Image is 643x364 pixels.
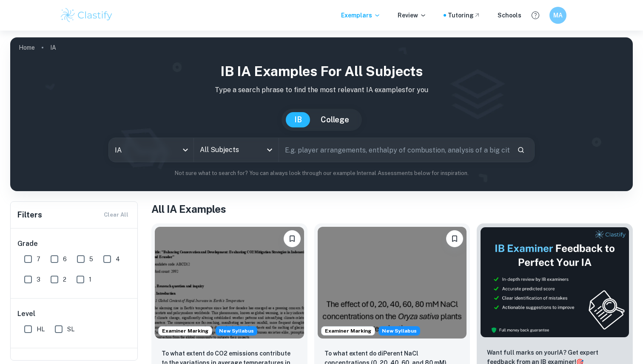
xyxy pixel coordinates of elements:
[37,275,40,284] span: 3
[264,144,276,156] button: Open
[279,138,510,162] input: E.g. player arrangements, enthalpy of combustion, analysis of a big city...
[378,326,420,336] span: New Syllabus
[286,112,310,127] button: IB
[50,43,56,52] p: IA
[514,143,528,157] button: Search
[17,85,626,95] p: Type a search phrase to find the most relevant IA examples for you
[446,230,463,247] button: Bookmark
[17,309,131,319] h6: Level
[60,7,114,24] img: Clastify logo
[284,230,301,247] button: Bookmark
[151,201,633,217] h1: All IA Examples
[312,112,358,127] button: College
[37,254,40,264] span: 7
[321,327,375,335] span: Examiner Marking
[37,324,45,334] span: HL
[116,254,120,264] span: 4
[63,254,67,264] span: 6
[17,169,626,178] p: Not sure what to search for? You can always look through our example Internal Assessments below f...
[67,324,74,334] span: SL
[17,61,626,82] h1: IB IA examples for all subjects
[109,138,193,162] div: IA
[89,275,91,284] span: 1
[528,8,543,23] button: Help and Feedback
[549,7,566,24] button: MA
[10,37,633,191] img: profile cover
[448,11,481,20] a: Tutoring
[155,227,304,339] img: ESS IA example thumbnail: To what extent do CO2 emissions contribu
[318,227,467,339] img: ESS IA example thumbnail: To what extent do diPerent NaCl concentr
[159,327,212,335] span: Examiner Marking
[378,326,420,336] div: Starting from the May 2026 session, the ESS IA requirements have changed. We created this exempla...
[63,275,66,284] span: 2
[398,11,427,20] p: Review
[17,239,131,249] h6: Grade
[498,11,521,20] a: Schools
[216,326,257,336] div: Starting from the May 2026 session, the ESS IA requirements have changed. We created this exempla...
[216,326,257,336] span: New Syllabus
[553,11,563,20] h6: MA
[89,254,93,264] span: 5
[19,42,35,54] a: Home
[480,227,629,338] img: Thumbnail
[341,11,381,20] p: Exemplars
[17,209,42,221] h6: Filters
